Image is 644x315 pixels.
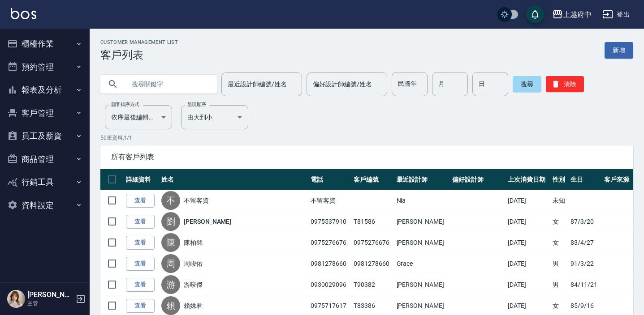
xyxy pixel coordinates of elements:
a: 查看 [126,278,155,292]
a: 查看 [126,194,155,208]
td: [DATE] [506,232,550,253]
td: 女 [550,211,568,232]
td: 男 [550,274,568,295]
td: 男 [550,253,568,274]
th: 最近設計師 [394,169,450,190]
td: 0975276676 [308,232,351,253]
a: 新增 [605,42,633,59]
a: 不留客資 [184,196,209,205]
td: 87/3/20 [568,211,601,232]
a: 陳柏銘 [184,238,203,247]
div: 不 [161,191,180,210]
th: 詳細資料 [124,169,159,190]
div: 上越府中 [563,9,592,20]
td: 0981278660 [351,253,394,274]
button: 資料設定 [4,194,86,217]
h2: Customer Management List [100,39,178,45]
td: [DATE] [506,211,550,232]
img: Person [7,290,25,308]
span: 所有客戶列表 [111,153,622,162]
td: T90382 [351,274,394,295]
button: 搜尋 [513,76,541,92]
div: 由大到小 [181,105,248,129]
td: [PERSON_NAME] [394,211,450,232]
td: 0981278660 [308,253,351,274]
a: 查看 [126,257,155,271]
td: [DATE] [506,253,550,274]
button: 櫃檯作業 [4,32,86,55]
button: 上越府中 [549,5,595,24]
a: 周峻佑 [184,259,203,268]
td: 91/3/22 [568,253,601,274]
button: 客戶管理 [4,102,86,125]
td: [DATE] [506,190,550,211]
button: 行銷工具 [4,170,86,194]
button: 登出 [599,6,633,23]
p: 50 筆資料, 1 / 1 [100,134,633,142]
div: 陳 [161,233,180,252]
td: 84/11/21 [568,274,601,295]
button: 商品管理 [4,148,86,171]
label: 顧客排序方式 [111,101,139,108]
a: 游喨傑 [184,280,203,289]
td: 0975537910 [308,211,351,232]
td: 0930029096 [308,274,351,295]
a: 賴姝君 [184,301,203,310]
button: 預約管理 [4,55,86,79]
td: T81586 [351,211,394,232]
th: 生日 [568,169,601,190]
td: [PERSON_NAME] [394,274,450,295]
button: 清除 [546,76,584,92]
a: 查看 [126,299,155,313]
th: 客戶編號 [351,169,394,190]
th: 上次消費日期 [506,169,550,190]
td: Grace [394,253,450,274]
div: 劉 [161,212,180,231]
td: 女 [550,232,568,253]
button: save [526,5,544,23]
a: [PERSON_NAME] [184,217,231,226]
th: 姓名 [159,169,309,190]
div: 賴 [161,296,180,315]
a: 查看 [126,236,155,250]
div: 周 [161,254,180,273]
td: Nia [394,190,450,211]
td: [DATE] [506,274,550,295]
h5: [PERSON_NAME] [27,290,73,299]
th: 電話 [308,169,351,190]
label: 呈現順序 [187,101,206,108]
div: 依序最後編輯時間 [105,105,172,129]
td: 不留客資 [308,190,351,211]
input: 搜尋關鍵字 [125,72,210,96]
img: Logo [11,8,36,19]
h3: 客戶列表 [100,49,178,61]
th: 偏好設計師 [450,169,506,190]
td: 未知 [550,190,568,211]
button: 報表及分析 [4,78,86,102]
div: 游 [161,275,180,294]
td: 83/4/27 [568,232,601,253]
a: 查看 [126,215,155,229]
button: 員工及薪資 [4,124,86,148]
th: 性別 [550,169,568,190]
p: 主管 [27,299,73,307]
td: 0975276676 [351,232,394,253]
th: 客戶來源 [602,169,633,190]
td: [PERSON_NAME] [394,232,450,253]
